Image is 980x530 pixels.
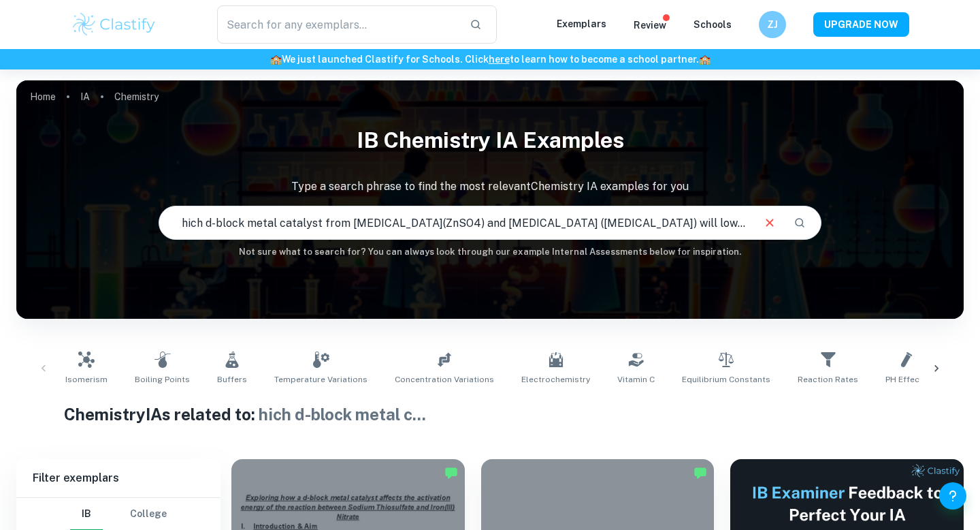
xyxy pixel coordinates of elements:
span: Equilibrium Constants [682,373,770,386]
button: Help and Feedback [939,482,966,510]
h1: IB Chemistry IA examples [16,119,964,162]
input: E.g. enthalpy of combustion, Winkler method, phosphate and temperature... [159,204,751,242]
span: 🏫 [699,54,710,65]
a: Home [30,87,56,106]
span: Electrochemistry [521,373,590,386]
span: Temperature Variations [274,373,367,386]
span: Vitamin C [617,373,655,386]
img: Marked [444,466,458,480]
span: hich d-block metal c ... [259,405,426,424]
p: Type a search phrase to find the most relevant Chemistry IA examples for you [16,178,964,195]
button: UPGRADE NOW [813,12,909,37]
span: 🏫 [270,54,282,65]
img: Clastify logo [71,11,157,38]
h6: Not sure what to search for? You can always look through our example Internal Assessments below f... [16,245,964,259]
span: Boiling Points [135,373,190,386]
p: Chemistry [114,89,159,104]
h6: We just launched Clastify for Schools. Click to learn how to become a school partner. [3,52,977,67]
span: Buffers [217,373,247,386]
a: here [489,54,510,65]
h6: Filter exemplars [16,459,220,497]
span: Isomerism [65,373,108,386]
p: Review [634,18,666,33]
button: Clear [757,210,783,236]
h6: ZJ [765,17,781,32]
h1: Chemistry IAs related to: [64,402,917,426]
span: Reaction Rates [798,373,858,386]
button: Search [788,211,811,234]
img: Marked [693,466,707,480]
input: Search for any exemplars... [217,5,459,44]
button: ZJ [759,11,786,38]
span: Concentration Variations [395,373,494,386]
a: IA [80,87,90,106]
p: Exemplars [557,16,606,31]
a: Schools [693,19,732,30]
span: pH Effects [885,373,928,386]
